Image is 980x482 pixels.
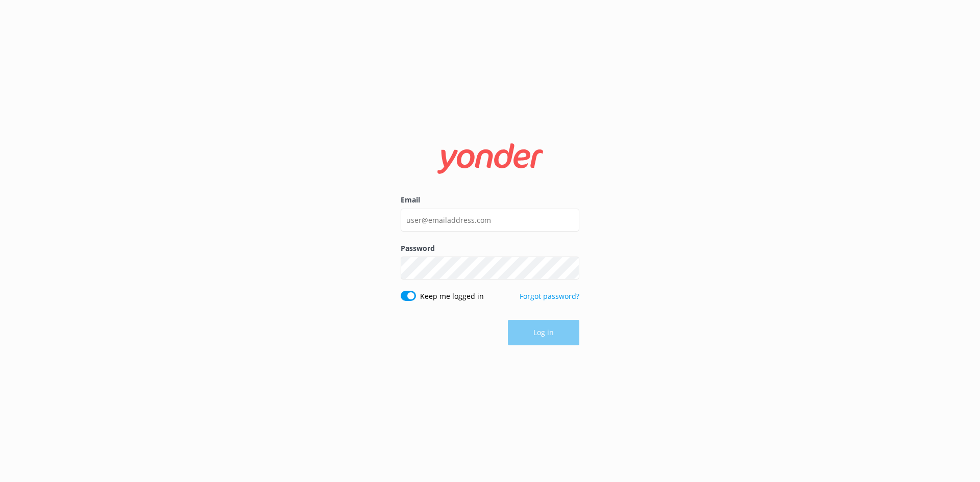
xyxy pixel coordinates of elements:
[559,258,579,278] button: Show password
[401,209,579,232] input: user@emailaddress.com
[401,243,579,254] label: Password
[520,291,579,301] a: Forgot password?
[401,194,579,206] label: Email
[420,291,484,302] label: Keep me logged in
